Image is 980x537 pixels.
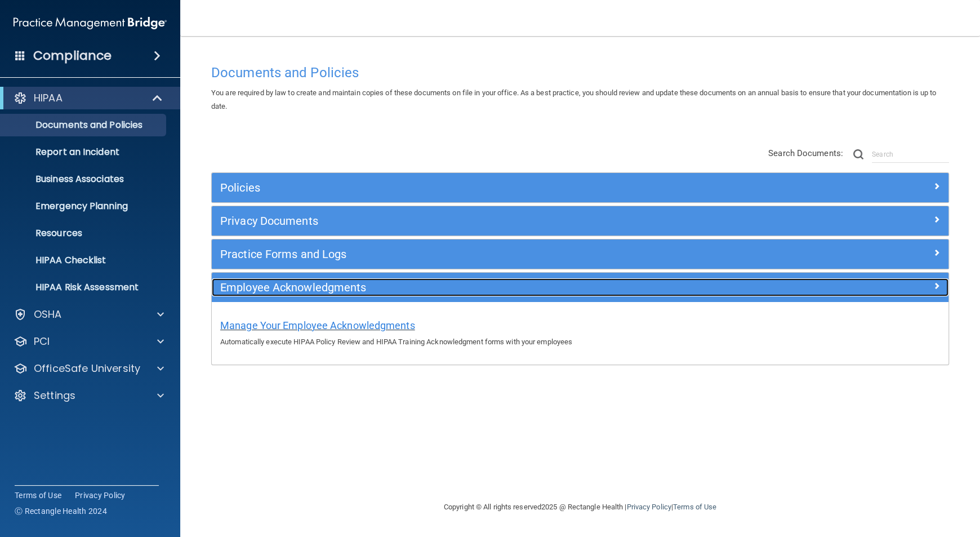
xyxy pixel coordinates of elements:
iframe: Drift Widget Chat Controller [785,457,966,502]
a: Privacy Documents [220,212,940,230]
a: HIPAA [14,91,163,105]
p: PCI [34,335,50,348]
img: PMB logo [14,12,167,34]
div: Copyright © All rights reserved 2025 @ Rectangle Health | | [375,489,786,525]
p: HIPAA Risk Assessment [7,282,161,293]
h5: Privacy Documents [220,215,756,227]
a: Privacy Policy [75,490,126,501]
p: Emergency Planning [7,201,161,212]
h4: Compliance [33,48,112,64]
p: Documents and Policies [7,119,161,131]
a: OSHA [14,308,164,321]
a: Privacy Policy [626,503,671,511]
p: Settings [34,389,75,402]
img: ic-search.3b580494.png [853,149,863,159]
p: HIPAA [34,91,63,105]
h4: Documents and Policies [211,65,949,80]
a: Settings [14,389,164,402]
a: Employee Acknowledgments [220,278,940,296]
p: Report an Incident [7,147,161,158]
a: Terms of Use [15,490,61,501]
p: OSHA [34,308,62,321]
a: Terms of Use [673,503,716,511]
a: OfficeSafe University [14,362,164,375]
input: Search [872,146,949,163]
p: Resources [7,228,161,239]
p: HIPAA Checklist [7,255,161,266]
p: Automatically execute HIPAA Policy Review and HIPAA Training Acknowledgment forms with your emplo... [220,335,940,349]
span: Search Documents: [768,148,843,158]
p: OfficeSafe University [34,362,140,375]
p: Business Associates [7,174,161,185]
span: Ⓒ Rectangle Health 2024 [15,505,107,517]
a: Manage Your Employee Acknowledgments [220,322,415,331]
a: PCI [14,335,164,348]
a: Policies [220,179,940,197]
h5: Practice Forms and Logs [220,248,756,260]
span: Manage Your Employee Acknowledgments [220,319,415,331]
a: Practice Forms and Logs [220,245,940,263]
h5: Policies [220,181,756,194]
h5: Employee Acknowledgments [220,281,756,294]
span: You are required by law to create and maintain copies of these documents on file in your office. ... [211,88,936,110]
